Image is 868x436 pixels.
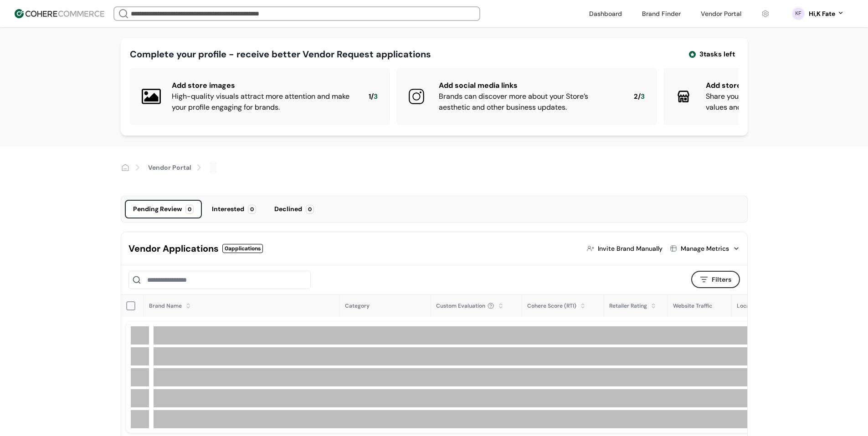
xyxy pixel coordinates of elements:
[374,91,378,102] span: 3
[172,80,354,91] div: Add store images
[634,91,638,102] span: 2
[306,205,314,214] div: 0
[148,163,191,172] a: Vendor Portal
[133,204,182,214] div: Pending Review
[809,9,835,19] div: Hi, K Fate
[737,302,760,309] span: Location
[130,47,431,61] div: Complete your profile - receive better Vendor Request applications
[681,244,729,253] div: Manage Metrics
[149,302,182,310] div: Brand Name
[691,271,740,288] button: Filters
[128,242,219,255] div: Vendor Applications
[274,204,302,214] div: Declined
[248,205,256,214] div: 0
[15,9,104,18] img: Cohere Logo
[371,91,374,102] span: /
[598,244,663,253] div: Invite Brand Manually
[222,244,263,253] div: 0 applications
[212,204,244,214] div: Interested
[172,91,354,113] div: High-quality visuals attract more attention and make your profile engaging for brands.
[527,302,576,310] div: Cohere Score (RTI)
[699,49,735,60] span: 3 tasks left
[609,302,647,310] div: Retailer Rating
[185,205,194,214] div: 0
[791,7,805,20] svg: 0 percent
[638,91,641,102] span: /
[121,161,748,174] nav: breadcrumb
[641,91,645,102] span: 3
[436,302,485,310] span: Custom Evaluation
[673,302,712,309] span: Website Traffic
[439,80,619,91] div: Add social media links
[345,302,370,309] span: Category
[809,9,844,19] button: Hi,K Fate
[369,91,371,102] span: 1
[439,91,619,113] div: Brands can discover more about your Store’s aesthetic and other business updates.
